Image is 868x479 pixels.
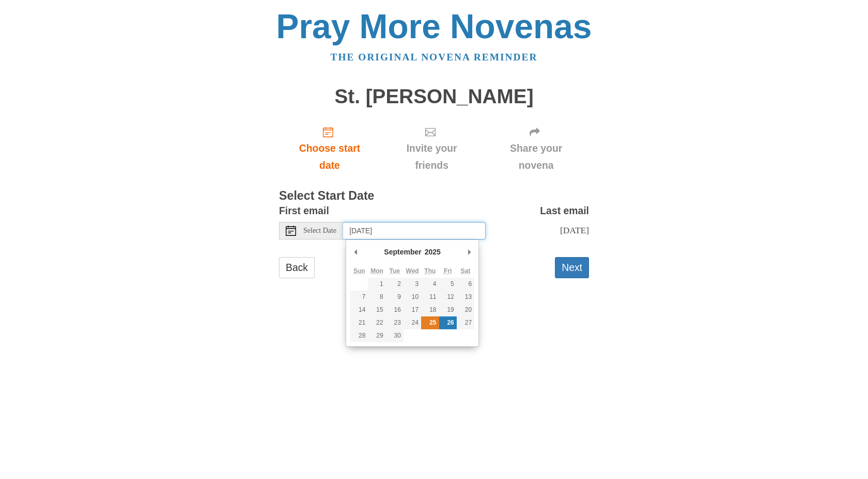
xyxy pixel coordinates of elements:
label: Last email [540,202,589,219]
button: 6 [457,278,474,291]
button: 8 [368,291,385,304]
button: 13 [457,291,474,304]
a: Back [279,257,315,278]
button: 14 [350,304,368,316]
a: Choose start date [279,118,380,179]
abbr: Saturday [461,267,471,275]
span: Share your novena [493,140,579,174]
span: [DATE] [560,225,589,235]
abbr: Friday [444,267,452,275]
div: 2025 [423,244,442,260]
div: September [382,244,423,260]
button: 18 [421,304,439,316]
h3: Select Start Date [279,189,589,203]
abbr: Monday [370,267,383,275]
abbr: Thursday [424,267,436,275]
button: 17 [404,304,421,316]
button: 2 [386,278,404,291]
button: 15 [368,304,385,316]
a: The original novena reminder [331,52,538,62]
label: First email [279,202,329,219]
a: Pray More Novenas [276,7,592,45]
button: Next [555,257,589,278]
abbr: Sunday [353,267,365,275]
h1: St. [PERSON_NAME] [279,86,589,108]
button: 27 [457,316,474,329]
button: 10 [404,291,421,304]
button: 9 [386,291,404,304]
button: 28 [350,329,368,342]
button: 20 [457,304,474,316]
button: 7 [350,291,368,304]
button: 29 [368,329,385,342]
button: 24 [404,316,421,329]
button: Previous Month [350,244,361,260]
button: 11 [421,291,439,304]
span: Select Date [303,227,336,234]
button: 4 [421,278,439,291]
button: 21 [350,316,368,329]
button: 16 [386,304,404,316]
span: Invite your friends [391,140,473,174]
button: Next Month [464,244,474,260]
button: 19 [439,304,457,316]
button: 30 [386,329,404,342]
button: 26 [439,316,457,329]
button: 1 [368,278,385,291]
abbr: Tuesday [390,267,400,275]
button: 25 [421,316,439,329]
button: 12 [439,291,457,304]
button: 22 [368,316,385,329]
button: 5 [439,278,457,291]
div: Click "Next" to confirm your start date first. [483,118,589,179]
button: 3 [404,278,421,291]
abbr: Wednesday [406,267,419,275]
span: Choose start date [289,140,370,174]
div: Click "Next" to confirm your start date first. [380,118,483,179]
button: 23 [386,316,404,329]
input: Use the arrow keys to pick a date [343,222,486,239]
